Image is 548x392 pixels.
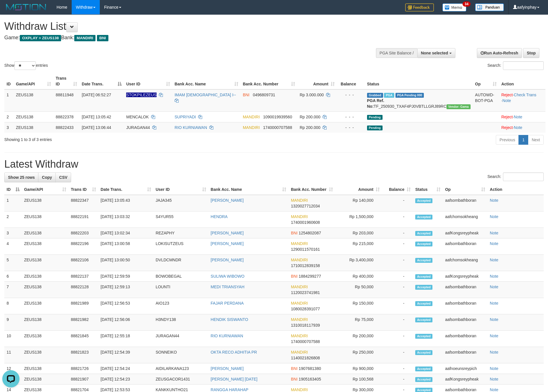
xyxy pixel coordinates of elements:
[175,115,196,119] a: SUPRIYADI
[126,115,149,119] span: MENCALOK
[376,48,417,58] div: PGA Site Balance /
[74,35,95,41] span: MANDIRI
[382,255,413,271] td: -
[291,334,308,338] span: MANDIRI
[69,228,98,238] td: 88822203
[20,35,61,41] span: OXPLAY > ZEUS138
[69,211,98,228] td: 88822191
[22,238,69,255] td: ZEUS138
[382,331,413,347] td: -
[382,228,413,238] td: -
[175,93,236,97] a: IMAM [DEMOGRAPHIC_DATA] I--
[288,184,335,195] th: Bank Acc. Number: activate to sort column ascending
[443,298,487,314] td: aafsombathboran
[490,366,498,371] a: Note
[339,125,362,130] div: - - -
[300,125,320,130] span: Rp 200.000
[443,374,487,385] td: aafKongsreypheak
[443,314,487,331] td: aafsombathboran
[382,271,413,282] td: -
[367,126,383,130] span: Pending
[208,184,289,195] th: Bank Acc. Name: activate to sort column ascending
[153,347,208,363] td: SONNEIKO
[367,115,383,120] span: Pending
[490,377,498,381] a: Note
[4,122,13,133] td: 3
[69,331,98,347] td: 88821845
[415,366,432,371] span: Accepted
[291,387,308,392] span: MANDIRI
[291,339,320,344] span: Copy 1740000707588 to clipboard
[13,122,53,133] td: ZEUS138
[503,61,544,70] input: Search:
[153,195,208,211] td: JAJA345
[490,387,498,392] a: Note
[243,93,249,97] span: BNI
[291,307,320,311] span: Copy 1080028391077 to clipboard
[82,93,111,97] span: [DATE] 06:52:27
[4,89,13,112] td: 1
[300,93,324,97] span: Rp 3.000.000
[22,374,69,385] td: ZEUS138
[4,35,360,41] h4: Game: Bank:
[382,298,413,314] td: -
[291,285,308,289] span: MANDIRI
[291,241,308,246] span: MANDIRI
[82,125,111,130] span: [DATE] 13:06:44
[490,231,498,235] a: Note
[253,93,275,97] span: Copy 0496809731 to clipboard
[335,255,382,271] td: Rp 3,400,000
[443,228,487,238] td: aafKongsreypheak
[22,298,69,314] td: ZEUS138
[335,271,382,282] td: Rp 400,000
[98,298,153,314] td: [DATE] 12:56:53
[499,73,545,89] th: Action
[4,195,22,211] td: 1
[337,73,365,89] th: Balance
[211,198,244,203] a: [PERSON_NAME]
[4,184,22,195] th: ID: activate to sort column descending
[211,350,257,354] a: OKTA RECO ADHITIA PR
[417,48,455,58] button: None selected
[4,255,22,271] td: 5
[382,363,413,374] td: -
[4,21,360,32] h1: Withdraw List
[335,374,382,385] td: Rp 100,568
[4,211,22,228] td: 2
[490,301,498,305] a: Note
[382,238,413,255] td: -
[211,258,244,262] a: [PERSON_NAME]
[13,73,53,89] th: Game/API: activate to sort column ascending
[490,198,498,203] a: Note
[211,377,258,381] a: [PERSON_NAME] [DATE]
[38,173,56,182] a: Copy
[415,242,432,246] span: Accepted
[98,331,153,347] td: [DATE] 12:55:18
[69,374,98,385] td: 88821907
[211,366,244,371] a: [PERSON_NAME]
[153,211,208,228] td: S4YUR55
[335,363,382,374] td: Rp 900,000
[473,89,499,112] td: AUTOWD-BOT-PGA
[98,271,153,282] td: [DATE] 12:59:59
[335,184,382,195] th: Amount: activate to sort column ascending
[514,115,522,119] a: Note
[211,317,248,322] a: HENDIK SISWANTO
[382,314,413,331] td: -
[126,93,157,97] span: Nama rekening ada tanda titik/strip, harap diedit
[59,175,67,180] span: CSV
[475,3,504,11] img: panduan.png
[415,285,432,290] span: Accepted
[211,285,245,289] a: MEDI TRIANSYAH
[339,92,362,98] div: - - -
[490,317,498,322] a: Note
[335,347,382,363] td: Rp 250,000
[56,115,73,119] span: 88822378
[502,98,511,103] a: Note
[365,89,473,112] td: TF_250930_TXAF4PJ0VBTLLGRJ89RC
[490,274,498,279] a: Note
[243,125,260,130] span: MANDIRI
[124,73,172,89] th: User ID: activate to sort column ascending
[382,184,413,195] th: Balance: activate to sort column ascending
[4,228,22,238] td: 3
